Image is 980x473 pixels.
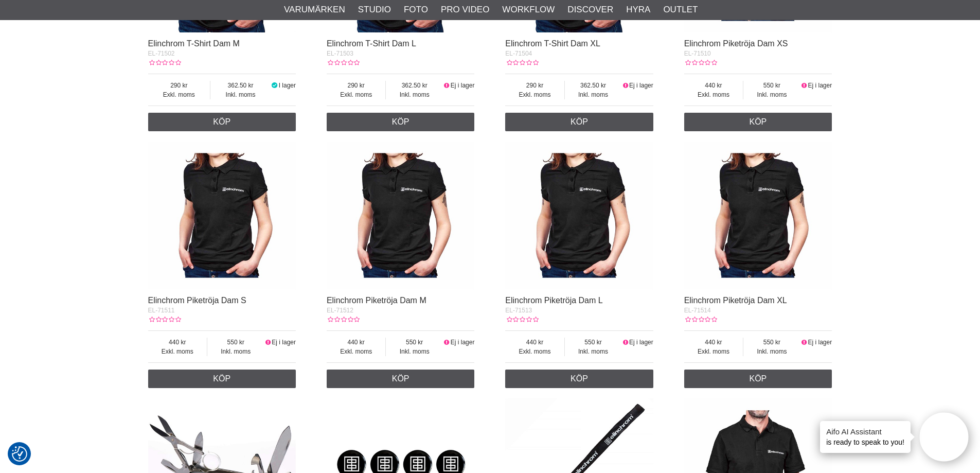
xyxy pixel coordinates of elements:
[502,3,555,16] a: Workflow
[148,347,207,356] span: Exkl. moms
[743,81,800,90] span: 550
[505,142,653,290] img: Elinchrom Piketröja Dam L
[743,347,800,356] span: Inkl. moms
[148,338,207,347] span: 440
[148,370,296,388] a: Köp
[148,39,240,48] a: Elinchrom T-Shirt Dam M
[629,339,653,346] span: Ej i lager
[684,142,832,290] img: Elinchrom Piketröja Dam XL
[505,113,653,131] a: Köp
[621,339,629,346] i: Ej i lager
[327,296,426,305] a: Elinchrom Piketröja Dam M
[210,81,271,90] span: 362.50
[826,426,904,437] h4: Aifo AI Assistant
[279,82,296,89] span: I lager
[207,338,264,347] span: 550
[284,3,345,16] a: Varumärken
[621,82,629,89] i: Ej i lager
[505,296,602,305] a: Elinchrom Piketröja Dam L
[386,347,443,356] span: Inkl. moms
[327,338,386,347] span: 440
[684,90,743,99] span: Exkl. moms
[800,339,808,346] i: Ej i lager
[743,338,800,347] span: 550
[808,339,832,346] span: Ej i lager
[684,307,711,314] span: EL-71514
[404,3,428,16] a: Foto
[684,81,743,90] span: 440
[148,307,175,314] span: EL-71511
[505,39,600,48] a: Elinchrom T-Shirt Dam XL
[148,81,210,90] span: 290
[271,82,279,89] i: I lager
[684,315,717,324] div: Kundbetyg: 0
[327,50,353,57] span: EL-71503
[327,142,475,290] img: Elinchrom Piketröja Dam M
[505,338,564,347] span: 440
[451,82,475,89] span: Ej i lager
[505,307,532,314] span: EL-71513
[148,50,175,57] span: EL-71502
[565,338,622,347] span: 550
[565,347,622,356] span: Inkl. moms
[386,90,443,99] span: Inkl. moms
[358,3,391,16] a: Studio
[684,39,788,48] a: Elinchrom Piketröja Dam XS
[148,58,181,67] div: Kundbetyg: 0
[684,347,743,356] span: Exkl. moms
[148,90,210,99] span: Exkl. moms
[820,421,911,453] div: is ready to speak to you!
[505,347,564,356] span: Exkl. moms
[505,370,653,388] a: Köp
[441,3,489,16] a: Pro Video
[148,142,296,290] img: Elinchrom Piketröja Dam S
[565,81,622,90] span: 362.50
[327,370,475,388] a: Köp
[505,90,564,99] span: Exkl. moms
[505,81,564,90] span: 290
[800,82,808,89] i: Ej i lager
[327,81,386,90] span: 290
[386,338,443,347] span: 550
[684,50,711,57] span: EL-71510
[505,50,532,57] span: EL-71504
[148,315,181,324] div: Kundbetyg: 0
[443,82,451,89] i: Ej i lager
[505,315,538,324] div: Kundbetyg: 0
[148,113,296,131] a: Köp
[12,446,27,462] img: Revisit consent button
[451,339,475,346] span: Ej i lager
[808,82,832,89] span: Ej i lager
[443,339,451,346] i: Ej i lager
[207,347,264,356] span: Inkl. moms
[626,3,650,16] a: Hyra
[663,3,698,16] a: Outlet
[567,3,613,16] a: Discover
[386,81,443,90] span: 362.50
[272,339,296,346] span: Ej i lager
[684,113,832,131] a: Köp
[684,370,832,388] a: Köp
[12,445,27,463] button: Samtyckesinställningar
[743,90,800,99] span: Inkl. moms
[327,113,475,131] a: Köp
[264,339,272,346] i: Ej i lager
[327,347,386,356] span: Exkl. moms
[684,296,787,305] a: Elinchrom Piketröja Dam XL
[327,90,386,99] span: Exkl. moms
[327,307,353,314] span: EL-71512
[629,82,653,89] span: Ej i lager
[210,90,271,99] span: Inkl. moms
[327,58,360,67] div: Kundbetyg: 0
[505,58,538,67] div: Kundbetyg: 0
[148,296,246,305] a: Elinchrom Piketröja Dam S
[327,39,416,48] a: Elinchrom T-Shirt Dam L
[684,58,717,67] div: Kundbetyg: 0
[565,90,622,99] span: Inkl. moms
[327,315,360,324] div: Kundbetyg: 0
[684,338,743,347] span: 440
